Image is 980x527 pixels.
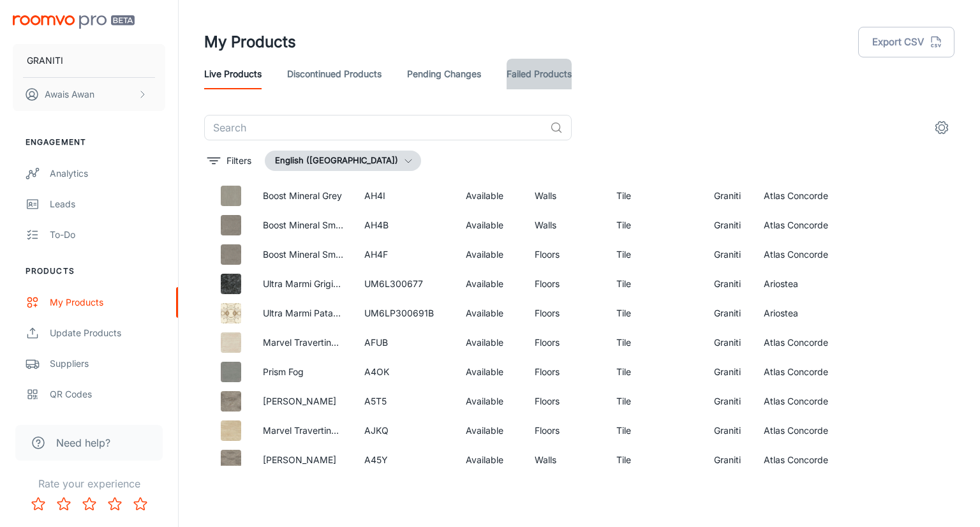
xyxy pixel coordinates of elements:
[524,211,606,240] td: Walls
[606,269,704,299] td: Tile
[606,299,704,328] td: Tile
[263,337,397,348] a: Marvel Travertine Pearl Vein Cut
[204,115,545,140] input: Search
[265,151,421,171] button: English ([GEOGRAPHIC_DATA])
[13,78,165,111] button: Awais Awan
[754,445,853,475] td: Atlas Concorde
[704,211,754,240] td: Graniti
[704,445,754,475] td: Graniti
[524,357,606,387] td: Floors
[858,27,954,57] button: Export CSV
[456,181,524,211] td: Available
[704,416,754,445] td: Graniti
[524,181,606,211] td: Walls
[263,396,336,406] a: [PERSON_NAME]
[354,445,456,475] td: A45Y
[456,328,524,357] td: Available
[606,357,704,387] td: Tile
[354,299,456,328] td: UM6LP300691B
[704,269,754,299] td: Graniti
[226,154,251,168] p: Filters
[704,328,754,357] td: Graniti
[204,59,262,89] a: Live Products
[26,491,51,517] button: Rate 1 star
[50,357,165,371] div: Suppliers
[354,240,456,269] td: AH4F
[606,387,704,416] td: Tile
[456,299,524,328] td: Available
[754,211,853,240] td: Atlas Concorde
[606,445,704,475] td: Tile
[606,181,704,211] td: Tile
[102,491,128,517] button: Rate 4 star
[704,387,754,416] td: Graniti
[263,308,445,318] a: Ultra Marmi Patagonia Lucidato Bookmatch
[704,357,754,387] td: Graniti
[45,87,94,101] p: Awais Awan
[704,181,754,211] td: Graniti
[456,387,524,416] td: Available
[263,190,342,201] a: Boost Mineral Grey
[456,445,524,475] td: Available
[754,299,853,328] td: Ariostea
[10,476,168,491] p: Rate your experience
[754,416,853,445] td: Atlas Concorde
[507,59,572,89] a: Failed Products
[754,269,853,299] td: Ariostea
[524,328,606,357] td: Floors
[606,416,704,445] td: Tile
[456,240,524,269] td: Available
[77,491,102,517] button: Rate 3 star
[51,491,77,517] button: Rate 2 star
[13,44,165,77] button: GRANITI
[354,357,456,387] td: A4OK
[456,357,524,387] td: Available
[754,240,853,269] td: Atlas Concorde
[263,278,412,289] a: Ultra Marmi Grigio Carnico Lucidato
[606,211,704,240] td: Tile
[354,211,456,240] td: AH4B
[754,181,853,211] td: Atlas Concorde
[287,59,382,89] a: Discontinued Products
[524,299,606,328] td: Floors
[27,54,63,68] p: GRANITI
[354,387,456,416] td: A5T5
[354,328,456,357] td: AFUB
[263,249,351,260] a: Boost Mineral Smoke
[754,328,853,357] td: Atlas Concorde
[524,240,606,269] td: Floors
[456,211,524,240] td: Available
[929,115,954,140] button: settings
[354,181,456,211] td: AH4I
[704,299,754,328] td: Graniti
[754,387,853,416] td: Atlas Concorde
[354,416,456,445] td: AJKQ
[524,269,606,299] td: Floors
[524,387,606,416] td: Floors
[606,240,704,269] td: Tile
[456,269,524,299] td: Available
[50,167,165,181] div: Analytics
[606,328,704,357] td: Tile
[50,295,165,309] div: My Products
[263,219,351,230] a: Boost Mineral Smoke
[263,425,409,436] a: Marvel Travertine Sand Hammered
[524,445,606,475] td: Walls
[50,387,165,401] div: QR Codes
[354,269,456,299] td: UM6L300677
[128,491,153,517] button: Rate 5 star
[50,326,165,340] div: Update Products
[204,31,296,54] h1: My Products
[456,416,524,445] td: Available
[204,151,255,171] button: filter
[263,366,304,377] a: Prism Fog
[13,15,135,29] img: Roomvo PRO Beta
[50,228,165,242] div: To-do
[263,454,336,465] a: [PERSON_NAME]
[56,435,110,450] span: Need help?
[704,240,754,269] td: Graniti
[524,416,606,445] td: Floors
[407,59,481,89] a: Pending Changes
[754,357,853,387] td: Atlas Concorde
[50,197,165,211] div: Leads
